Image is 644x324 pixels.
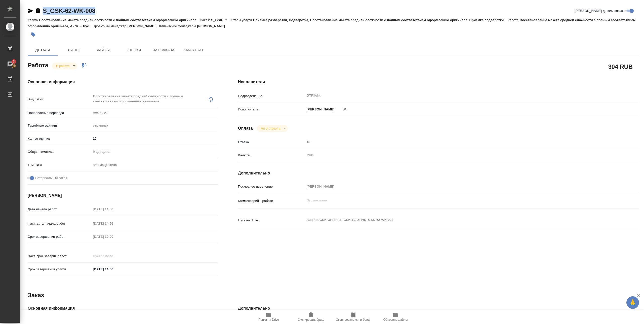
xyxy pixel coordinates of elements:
[238,184,305,189] p: Последнее изменение
[91,252,135,260] input: Пустое поле
[259,126,282,131] button: Не оплачена
[336,318,370,321] span: Скопировать мини-бриф
[28,79,218,85] h4: Основная информация
[43,7,95,14] a: S_GSK-62-WK-008
[151,47,176,53] span: Чат заказа
[28,136,91,141] p: Кол-во единиц
[91,220,135,227] input: Пустое поле
[238,153,305,158] p: Валюта
[238,305,638,311] h4: Дополнительно
[626,296,639,309] button: 🙏
[31,47,55,53] span: Детали
[35,8,41,14] button: Скопировать ссылку
[374,310,417,324] button: Обновить файлы
[28,234,91,239] p: Срок завершения работ
[91,148,218,156] div: Медицина
[159,24,197,28] p: Клиентские менеджеры
[39,18,200,22] p: Восстановление макета средней сложности с полным соответствием оформлению оригинала
[238,170,638,176] h4: Дополнительно
[238,125,253,131] h4: Оплата
[52,63,77,69] div: В работе
[28,97,91,102] p: Вид работ
[182,47,206,53] span: SmartCat
[28,254,91,259] p: Факт. срок заверш. работ
[28,305,218,311] h4: Основная информация
[28,221,91,226] p: Факт. дата начала работ
[238,107,305,112] p: Исполнитель
[91,121,218,130] div: страница
[91,205,135,213] input: Пустое поле
[258,318,279,321] span: Папка на Drive
[28,60,48,69] h2: Работа
[93,24,128,28] p: Проектный менеджер
[507,18,520,22] p: Работа
[383,318,408,321] span: Обновить файлы
[28,18,39,22] p: Услуга
[91,161,218,169] div: Фармацевтика
[35,175,67,181] span: Нотариальный заказ
[332,310,374,324] button: Скопировать мини-бриф
[339,104,350,115] button: Удалить исполнителя
[28,193,218,199] h4: [PERSON_NAME]
[211,18,231,22] p: S_GSK-62
[253,18,507,22] p: Приемка разверстки, Подверстка, Восстановление макета средней сложности с полным соответствием оф...
[238,218,305,223] p: Путь на drive
[28,162,91,167] p: Тематика
[305,138,605,146] input: Пустое поле
[28,123,91,128] p: Тарифные единицы
[238,79,638,85] h4: Исполнители
[231,18,253,22] p: Этапы услуги
[298,318,324,321] span: Скопировать бриф
[28,110,91,115] p: Направление перевода
[628,297,637,308] span: 🙏
[248,310,290,324] button: Папка на Drive
[305,183,605,190] input: Пустое поле
[238,198,305,203] p: Комментарий к работе
[575,8,625,13] span: [PERSON_NAME] детали заказа
[1,58,19,70] a: 3
[128,24,159,28] p: [PERSON_NAME]
[91,266,135,273] input: ✎ Введи что-нибудь
[608,62,633,71] h2: 304 RUB
[10,59,18,64] span: 3
[238,140,305,145] p: Ставка
[28,291,44,299] h2: Заказ
[28,29,39,40] button: Добавить тэг
[290,310,332,324] button: Скопировать бриф
[61,47,85,53] span: Этапы
[55,64,71,68] button: В работе
[257,125,288,132] div: В работе
[28,267,91,272] p: Срок завершения услуги
[28,8,34,14] button: Скопировать ссылку для ЯМессенджера
[238,94,305,99] p: Подразделение
[305,151,605,160] div: RUB
[91,233,135,240] input: Пустое поле
[121,47,145,53] span: Оценки
[305,216,605,224] textarea: /Clients/GSK/Orders/S_GSK-62/DTP/S_GSK-62-WK-008
[200,18,211,22] p: Заказ:
[305,107,334,112] p: [PERSON_NAME]
[91,135,218,142] input: ✎ Введи что-нибудь
[28,149,91,154] p: Общая тематика
[91,47,115,53] span: Файлы
[28,207,91,212] p: Дата начала работ
[197,24,229,28] p: [PERSON_NAME]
